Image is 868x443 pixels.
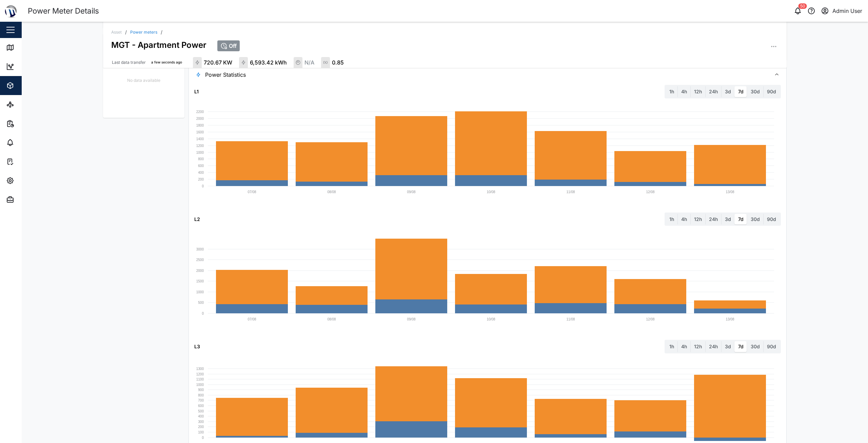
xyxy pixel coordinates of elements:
text: 13/08 [726,317,734,321]
div: Admin [18,196,38,203]
text: 08/08 [327,190,336,194]
img: Main Logo [3,3,18,18]
text: 07/08 [248,190,256,194]
text: 400 [198,170,204,174]
div: 720.67 KW [204,58,232,67]
div: Map [18,44,33,51]
button: Admin User [820,6,863,16]
label: 90d [764,214,780,225]
label: 7d [735,214,747,225]
text: 1000 [196,383,204,387]
label: 3d [722,214,734,225]
div: / [125,30,127,35]
label: 4h [678,341,690,352]
text: 200 [198,425,204,429]
div: Assets [18,82,39,89]
text: 500 [198,301,204,304]
text: 12/08 [646,317,654,321]
text: 3000 [196,247,204,251]
text: 500 [198,409,204,413]
div: L3 [194,343,200,350]
label: 1h [666,86,677,97]
label: 30d [747,214,763,225]
label: 12h [691,214,705,225]
text: 2000 [196,116,204,120]
div: / [161,30,162,35]
span: Off [229,43,237,49]
text: 1000 [196,290,204,294]
label: 30d [747,341,763,352]
span: Power Statistics [205,66,766,83]
text: 1200 [196,144,204,147]
div: L1 [194,88,199,95]
text: 1200 [196,372,204,376]
text: 11/08 [566,317,575,321]
div: 0.85 [332,58,344,67]
text: 800 [198,393,204,397]
div: N/A [304,58,314,67]
text: 10/08 [487,190,495,194]
label: 3d [722,86,734,97]
text: 600 [198,404,204,408]
label: 24h [706,214,721,225]
label: 1h [666,214,677,225]
text: 700 [198,399,204,402]
text: 0 [202,184,204,188]
button: Power Statistics [189,66,786,83]
text: 12/08 [646,190,654,194]
text: 400 [198,414,204,418]
text: 1800 [196,123,204,127]
div: L2 [194,216,200,223]
text: 800 [198,157,204,161]
div: a few seconds ago [151,60,182,65]
text: 1000 [196,150,204,154]
div: 6,593.42 kWh [250,58,287,67]
div: Asset [111,30,122,34]
text: 100 [198,430,204,434]
label: 24h [706,341,721,352]
div: Tasks [18,158,36,165]
div: MGT - Apartment Power [111,35,206,51]
div: Reports [18,120,41,127]
text: 900 [198,388,204,392]
text: 0 [202,436,204,440]
text: 10/08 [487,317,495,321]
text: 1600 [196,130,204,134]
text: 07/08 [248,317,256,321]
div: 50 [798,3,807,9]
label: 1h [666,341,677,352]
div: Sites [18,101,34,108]
text: 2500 [196,258,204,262]
text: 09/08 [407,190,415,194]
label: 24h [706,86,721,97]
div: Settings [18,177,42,184]
label: 7d [735,341,747,352]
label: 12h [691,86,705,97]
div: Power Meter Details [28,5,99,17]
label: 12h [691,341,705,352]
label: 3d [722,341,734,352]
div: No data available [103,77,184,84]
div: Alarms [18,139,39,146]
div: Last data transfer [112,59,146,66]
label: 30d [747,86,763,97]
label: 90d [764,86,780,97]
label: 4h [678,214,690,225]
text: 600 [198,164,204,167]
text: 11/08 [566,190,575,194]
text: 200 [198,177,204,181]
text: 1100 [196,377,204,381]
label: 4h [678,86,690,97]
text: 1400 [196,137,204,141]
text: 13/08 [726,190,734,194]
text: 09/08 [407,317,415,321]
text: 08/08 [327,317,336,321]
text: 0 [202,312,204,315]
text: 2000 [196,269,204,273]
text: 300 [198,420,204,424]
text: 2200 [196,110,204,113]
text: 1300 [196,367,204,371]
label: 7d [735,86,747,97]
div: Admin User [832,7,862,15]
text: 1500 [196,279,204,283]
